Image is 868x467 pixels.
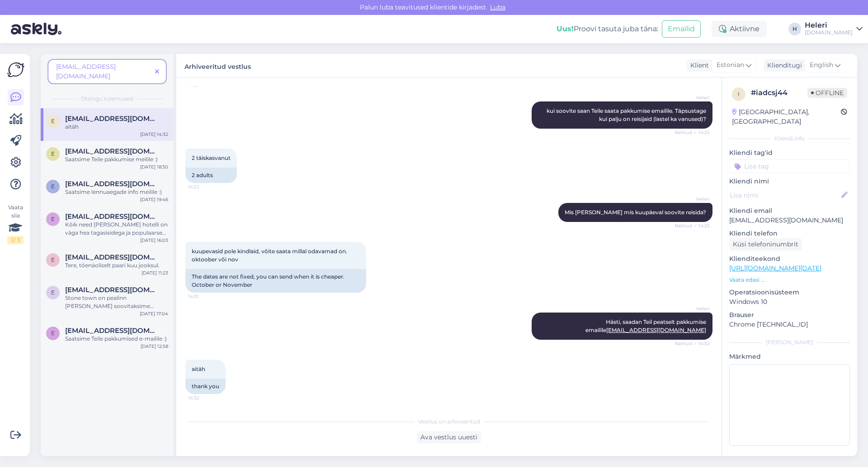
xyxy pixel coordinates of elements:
[417,431,481,443] div: Ava vestlus uuesti
[65,180,159,188] span: etlynveber01@gmail.com
[140,310,168,317] div: [DATE] 17:04
[729,135,850,143] div: Kliendi info
[717,60,744,70] span: Estonian
[730,190,840,200] input: Lisa nimi
[51,150,55,157] span: e
[185,379,226,394] div: thank you
[729,216,850,225] p: [EMAIL_ADDRESS][DOMAIN_NAME]
[7,203,24,244] div: Vaata siia
[729,297,850,307] p: Windows 10
[729,254,850,264] p: Klienditeekond
[140,164,168,170] div: [DATE] 18:30
[65,221,168,237] div: Kõik need [PERSON_NAME] hotelli on väga hea tagasisidega ja populaarsed hotellid :)
[7,236,24,244] div: 2 / 3
[557,24,574,33] b: Uus!
[487,3,508,11] span: Luba
[751,87,807,98] div: # iadcsj44
[764,61,802,70] div: Klienditugi
[712,21,767,37] div: Aktiivne
[51,183,55,190] span: e
[65,327,159,335] span: etlynveber01@gmail.com
[185,269,366,293] div: The dates are not fixed, you can send when it is cheaper. October or November
[192,366,205,372] span: aitäh
[675,129,710,136] span: Nähtud ✓ 14:22
[729,352,850,361] p: Märkmed
[51,118,55,125] span: e
[585,318,708,333] span: Hästi, saadan Teil peatselt pakkumise emailile
[56,63,116,80] span: [EMAIL_ADDRESS][DOMAIN_NAME]
[65,261,168,270] div: Tere, tõenäoliselt paari kuu jooksul.
[140,196,168,203] div: [DATE] 19:46
[65,155,168,164] div: Saatsime Teile pakkumise meilile :)
[65,335,168,343] div: Saatsime Teile pakkumised e-mailile :)
[142,270,168,276] div: [DATE] 11:23
[65,212,159,221] span: etlynveber01@gmail.com
[565,209,706,216] span: Mis [PERSON_NAME] mis kuupäeval soovite reisida?
[810,60,833,70] span: English
[81,95,133,103] span: Otsingu tulemused
[729,320,850,329] p: Chrome [TECHNICAL_ID]
[805,29,853,36] div: [DOMAIN_NAME]
[805,22,863,36] a: Heleri[DOMAIN_NAME]
[140,131,168,138] div: [DATE] 14:32
[192,154,231,161] span: 2 täiskasvanut
[51,256,55,263] span: E
[729,206,850,216] p: Kliendi email
[729,238,802,250] div: Küsi telefoninumbrit
[729,229,850,238] p: Kliendi telefon
[185,168,237,183] div: 2 adults
[65,115,159,123] span: etlynveber01@gmail.com
[729,264,821,272] a: [URL][DOMAIN_NAME][DATE]
[729,148,850,158] p: Kliendi tag'id
[188,293,222,300] span: 14:31
[65,286,159,294] span: etlynveber01@gmail.com
[557,24,658,34] div: Proovi tasuta juba täna:
[7,61,24,78] img: Askly Logo
[65,123,168,131] div: aitäh
[192,248,349,263] span: kuupevasid pole kindlaid, võite saata millal odavamad on. oktoober või nov
[65,147,159,155] span: etlynveber01@gmail.com
[738,91,740,97] span: i
[676,196,710,202] span: Heleri
[65,188,168,196] div: Saatsime lennuaegade info meilile :)
[184,59,251,72] label: Arhiveeritud vestlus
[606,327,706,333] a: [EMAIL_ADDRESS][DOMAIN_NAME]
[729,338,850,347] div: [PERSON_NAME]
[51,330,55,337] span: e
[729,288,850,297] p: Operatsioonisüsteem
[662,20,701,38] button: Emailid
[729,177,850,186] p: Kliendi nimi
[675,222,710,229] span: Nähtud ✓ 14:25
[188,395,222,401] span: 14:32
[65,294,168,310] div: Stone town on pealinn [PERSON_NAME] soovitaksime lihtsalt päevaks vaatama minna.
[729,310,850,320] p: Brauser
[418,418,480,426] span: Vestlus on arhiveeritud
[676,94,710,101] span: Heleri
[65,253,159,261] span: Etlynveber01@gmail.com
[732,107,841,126] div: [GEOGRAPHIC_DATA], [GEOGRAPHIC_DATA]
[141,343,168,350] div: [DATE] 12:58
[188,183,222,190] span: 14:22
[729,159,850,173] input: Lisa tag
[788,23,801,35] div: H
[675,340,710,347] span: Nähtud ✓ 14:32
[805,22,853,29] div: Heleri
[807,88,847,98] span: Offline
[51,216,55,222] span: e
[676,305,710,312] span: Heleri
[729,276,850,284] p: Vaata edasi ...
[51,289,55,296] span: e
[687,61,709,70] div: Klient
[547,107,708,122] span: kui soovite saan Teile saata pakkumise emailile. Täpsustage kui palju on reisijaid (lastel ka van...
[140,237,168,244] div: [DATE] 16:03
